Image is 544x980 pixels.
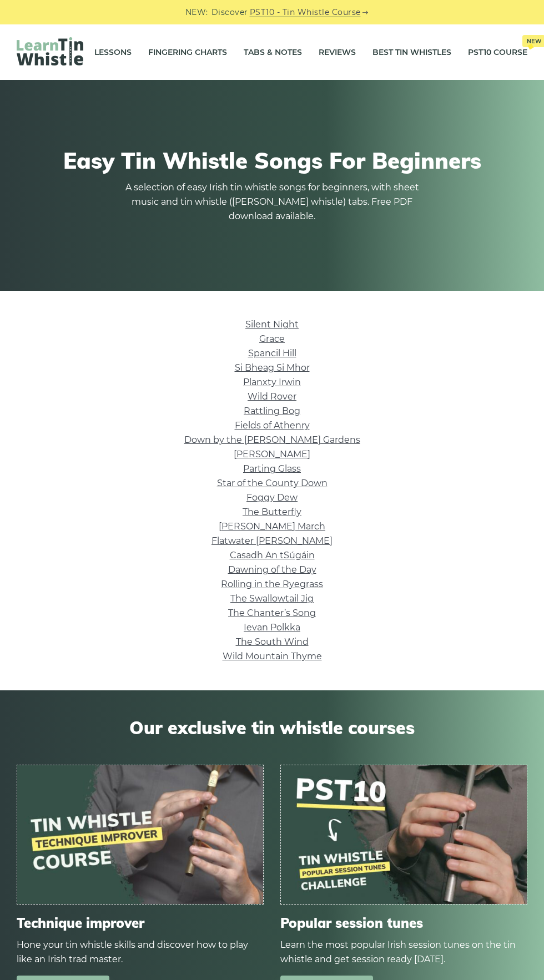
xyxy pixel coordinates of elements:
[230,593,314,604] a: The Swallowtail Jig
[244,406,300,416] a: Rattling Bog
[243,463,301,474] a: Parting Glass
[228,564,316,575] a: Dawning of the Day
[17,915,264,931] span: Technique improver
[280,938,527,967] div: Learn the most popular Irish session tunes on the tin whistle and get session ready [DATE].
[184,435,360,445] a: Down by the [PERSON_NAME] Gardens
[244,622,300,633] a: Ievan Polkka
[244,38,302,66] a: Tabs & Notes
[259,334,285,344] a: Grace
[319,38,356,66] a: Reviews
[235,420,310,431] a: Fields of Athenry
[243,377,301,387] a: Planxty Irwin
[230,550,315,560] a: Casadh An tSúgáin
[243,507,301,517] a: The Butterfly
[17,717,527,738] span: Our exclusive tin whistle courses
[17,938,264,967] div: Hone your tin whistle skills and discover how to play like an Irish trad master.
[17,37,83,65] img: LearnTinWhistle.com
[221,579,323,589] a: Rolling in the Ryegrass
[280,915,527,931] span: Popular session tunes
[17,765,263,903] img: tin-whistle-course
[148,38,227,66] a: Fingering Charts
[22,147,522,174] h1: Easy Tin Whistle Songs For Beginners
[372,38,451,66] a: Best Tin Whistles
[246,492,298,503] a: Foggy Dew
[211,536,333,546] a: Flatwater [PERSON_NAME]
[248,348,296,358] a: Spancil Hill
[468,38,527,66] a: PST10 CourseNew
[223,651,322,661] a: Wild Mountain Thyme
[122,180,422,224] p: A selection of easy Irish tin whistle songs for beginners, with sheet music and tin whistle ([PER...
[245,319,299,330] a: Silent Night
[235,362,310,373] a: Si­ Bheag Si­ Mhor
[219,521,325,532] a: [PERSON_NAME] March
[217,478,328,488] a: Star of the County Down
[248,391,296,402] a: Wild Rover
[236,637,309,647] a: The South Wind
[94,38,132,66] a: Lessons
[234,449,310,459] a: [PERSON_NAME]
[228,608,316,618] a: The Chanter’s Song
